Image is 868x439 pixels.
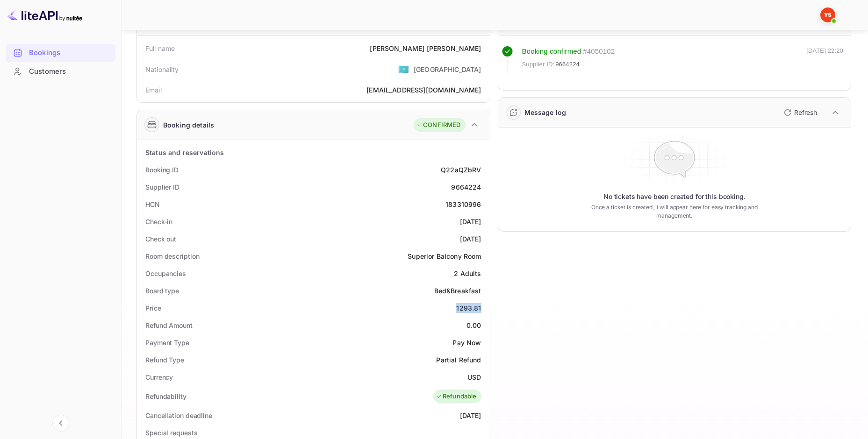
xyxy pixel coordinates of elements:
[436,355,481,365] div: Partial Refund
[583,46,615,57] div: # 4050102
[145,85,162,95] div: Email
[370,43,481,53] div: [PERSON_NAME] [PERSON_NAME]
[580,203,769,220] p: Once a ticket is created, it will appear here for easy tracking and management.
[408,251,481,261] div: Superior Balcony Room
[445,199,481,209] div: 183310996
[145,217,172,227] div: Check-in
[145,251,199,261] div: Room description
[145,64,179,74] div: Nationality
[778,105,821,120] button: Refresh
[145,428,197,438] div: Special requests
[366,85,481,95] div: [EMAIL_ADDRESS][DOMAIN_NAME]
[820,7,835,22] img: Yandex Support
[806,46,843,73] div: [DATE] 22:20
[398,61,409,78] span: United States
[555,60,580,69] span: 9664224
[460,234,481,244] div: [DATE]
[524,107,567,117] div: Message log
[460,411,481,420] div: [DATE]
[7,7,82,22] img: LiteAPI logo
[145,391,187,401] div: Refundability
[163,120,214,130] div: Booking details
[414,64,481,74] div: [GEOGRAPHIC_DATA]
[145,234,176,244] div: Check out
[145,199,160,209] div: HCN
[466,320,481,330] div: 0.00
[436,392,477,401] div: Refundable
[434,286,481,296] div: Bed&Breakfast
[522,46,581,57] div: Booking confirmed
[416,120,460,130] div: CONFIRMED
[145,338,189,347] div: Payment Type
[794,107,817,117] p: Refresh
[441,165,481,175] div: Q22aQZbRV
[452,338,481,347] div: Pay Now
[145,269,186,278] div: Occupancies
[145,148,224,157] div: Status and reservations
[145,286,179,296] div: Board type
[460,217,481,227] div: [DATE]
[29,66,111,77] div: Customers
[467,372,481,382] div: USD
[145,43,175,53] div: Full name
[456,303,481,313] div: 1293.81
[145,182,179,192] div: Supplier ID
[145,372,173,382] div: Currency
[145,411,212,420] div: Cancellation deadline
[145,303,161,313] div: Price
[454,269,481,278] div: 2 Adults
[52,415,69,432] button: Collapse navigation
[145,165,179,175] div: Booking ID
[6,44,115,62] div: Bookings
[29,48,111,58] div: Bookings
[6,44,115,61] a: Bookings
[6,63,115,80] a: Customers
[145,355,184,365] div: Refund Type
[522,60,555,69] span: Supplier ID:
[451,182,481,192] div: 9664224
[145,320,193,330] div: Refund Amount
[603,192,746,201] p: No tickets have been created for this booking.
[6,63,115,81] div: Customers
